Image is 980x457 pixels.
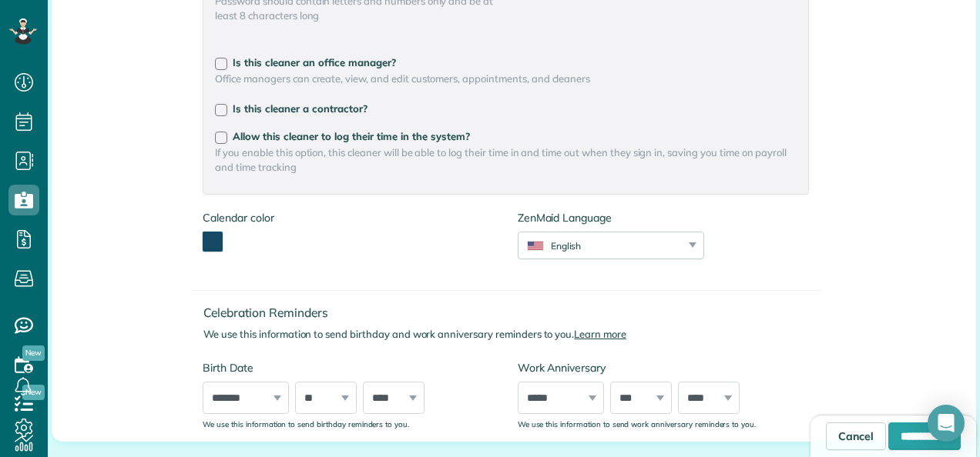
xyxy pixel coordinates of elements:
[203,327,821,342] p: We use this information to send birthday and work anniversary reminders to you.
[203,419,409,429] sub: We use this information to send birthday reminders to you.
[518,419,756,429] sub: We use this information to send work anniversary reminders to you.
[233,102,367,115] span: Is this cleaner a contractor?
[203,360,494,375] label: Birth Date
[518,210,704,225] label: ZenMaid Language
[203,306,821,319] h4: Celebration Reminders
[233,56,396,68] span: Is this cleaner an office manager?
[233,130,470,142] span: Allow this cleaner to log their time in the system?
[215,72,797,86] span: Office managers can create, view, and edit customers, appointments, and cleaners
[928,405,965,442] div: Open Intercom Messenger
[203,232,223,252] button: toggle color picker dialog
[22,345,45,361] span: New
[215,145,797,175] span: If you enable this option, this cleaner will be able to log their time in and time out when they ...
[574,328,626,340] a: Learn more
[519,239,684,252] div: English
[518,360,809,375] label: Work Anniversary
[203,210,274,225] label: Calendar color
[826,422,886,450] a: Cancel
